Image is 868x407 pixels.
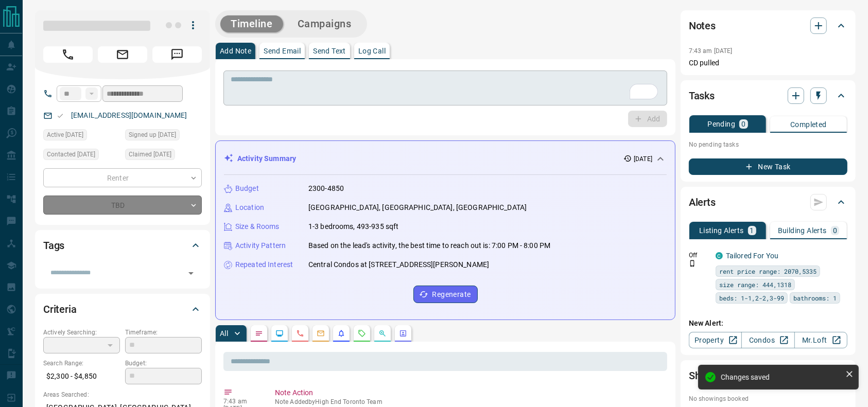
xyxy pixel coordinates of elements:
p: Building Alerts [778,227,827,234]
h2: Notes [689,17,716,34]
div: Tasks [689,83,847,108]
div: Fri Aug 15 2025 [43,129,120,144]
div: Alerts [689,190,847,215]
svg: Notes [255,329,263,338]
div: condos.ca [716,252,723,259]
a: Tailored For You [726,252,778,260]
textarea: To enrich screen reader interactions, please activate Accessibility in Grammarly extension settings [231,75,660,101]
h2: Criteria [43,301,77,317]
span: Email [98,46,147,63]
div: Renter [43,168,202,187]
span: Contacted [DATE] [47,149,95,160]
p: New Alert: [689,318,847,329]
button: Regenerate [413,286,478,303]
p: 1-3 bedrooms, 493-935 sqft [308,221,398,232]
h2: Alerts [689,194,716,210]
p: Budget: [125,359,202,368]
svg: Requests [358,329,366,338]
button: Open [184,266,198,280]
svg: Opportunities [378,329,387,338]
p: [GEOGRAPHIC_DATA], [GEOGRAPHIC_DATA], [GEOGRAPHIC_DATA] [308,202,527,213]
div: Tags [43,233,202,258]
div: Showings [689,363,847,388]
svg: Emails [317,329,325,338]
p: Listing Alerts [699,227,744,234]
a: Mr.Loft [794,332,847,348]
p: 7:43 am [DATE] [689,47,733,55]
p: $2,300 - $4,850 [43,368,120,385]
button: Campaigns [287,15,362,32]
p: 0 [833,227,837,234]
p: Completed [790,121,827,128]
svg: Lead Browsing Activity [275,329,284,338]
p: [DATE] [634,154,652,164]
p: Pending [707,120,735,128]
span: size range: 444,1318 [719,279,791,290]
p: Note Action [275,387,663,398]
div: TBD [43,196,202,215]
p: No showings booked [689,394,847,403]
span: Claimed [DATE] [129,149,171,160]
div: Sat Aug 16 2025 [43,149,120,163]
p: 1 [750,227,754,234]
svg: Push Notification Only [689,260,696,267]
h2: Showings [689,367,733,384]
p: Search Range: [43,359,120,368]
p: Log Call [358,47,386,55]
p: Actively Searching: [43,328,120,337]
p: Repeated Interest [235,259,293,270]
div: Changes saved [721,373,841,381]
svg: Email Valid [57,112,64,119]
p: All [220,330,228,337]
span: Active [DATE] [47,130,83,140]
span: Call [43,46,93,63]
p: Central Condos at [STREET_ADDRESS][PERSON_NAME] [308,259,489,270]
svg: Agent Actions [399,329,407,338]
p: CD pulled [689,58,847,68]
p: Activity Pattern [235,240,286,251]
p: 0 [741,120,745,128]
button: New Task [689,158,847,175]
span: Message [152,46,202,63]
p: Location [235,202,264,213]
p: 2300-4850 [308,183,344,194]
div: Sat Aug 16 2025 [125,149,202,163]
p: Budget [235,183,259,194]
p: Size & Rooms [235,221,280,232]
p: Add Note [220,47,251,55]
p: Send Email [264,47,301,55]
a: Property [689,332,742,348]
span: bathrooms: 1 [793,293,837,303]
h2: Tags [43,237,64,254]
p: No pending tasks [689,137,847,152]
div: Notes [689,13,847,38]
p: Send Text [313,47,346,55]
div: Criteria [43,297,202,322]
span: Signed up [DATE] [129,130,176,140]
div: Fri Aug 15 2025 [125,129,202,144]
span: beds: 1-1,2-2,3-99 [719,293,784,303]
a: [EMAIL_ADDRESS][DOMAIN_NAME] [71,111,187,119]
p: Based on the lead's activity, the best time to reach out is: 7:00 PM - 8:00 PM [308,240,550,251]
div: Activity Summary[DATE] [224,149,667,168]
p: Off [689,251,709,260]
h2: Tasks [689,87,715,104]
svg: Listing Alerts [337,329,345,338]
svg: Calls [296,329,304,338]
p: Timeframe: [125,328,202,337]
span: rent price range: 2070,5335 [719,266,817,276]
a: Condos [741,332,794,348]
p: Activity Summary [237,153,296,164]
p: Areas Searched: [43,390,202,399]
p: 7:43 am [223,398,259,405]
p: Note Added by High End Toronto Team [275,398,663,405]
button: Timeline [220,15,283,32]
